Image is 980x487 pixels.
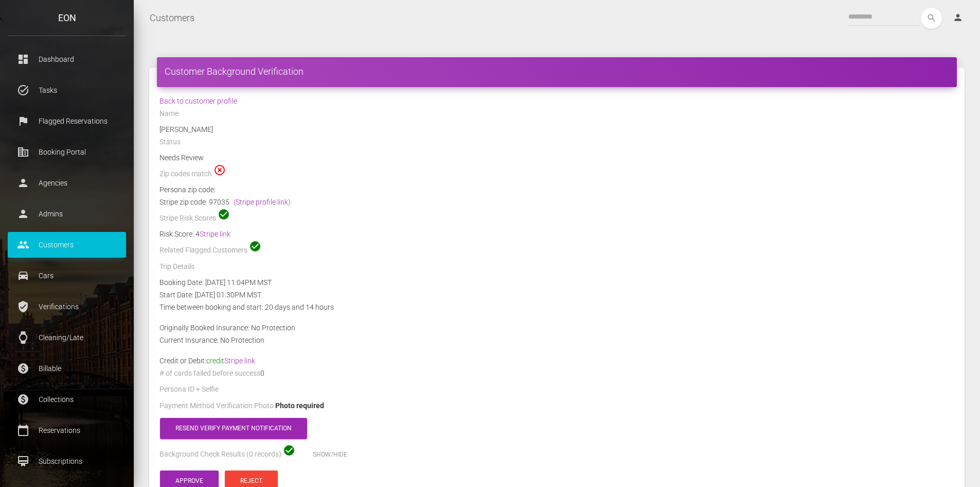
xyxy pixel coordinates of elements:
a: paid Collections [8,387,126,412]
p: Admins [15,206,118,222]
a: people Customers [8,232,126,258]
i: person [953,12,963,23]
label: Persona ID + Selfie [159,384,219,395]
p: Agencies [15,175,118,191]
span: check_circle [218,208,230,221]
span: check_circle [249,240,261,253]
a: card_membership Subscriptions [8,448,126,474]
a: Stripe link [224,357,255,365]
a: Customers [150,5,194,31]
span: check_circle [283,444,295,457]
label: # of cards failed before success [159,368,260,379]
div: Risk Score: 4 [159,228,954,240]
p: Reservations [15,423,118,438]
span: highlight_off [213,164,226,176]
div: Needs Review [152,152,962,164]
p: Collections [15,392,118,407]
div: Credit or Debit: [152,355,962,367]
a: (Stripe profile link) [234,198,291,206]
div: Time between booking and start: 20 days and 14 hours [152,301,962,313]
p: Dashboard [15,52,118,67]
label: Background Check Results (0 records) [159,449,281,460]
p: Cleaning/Late [15,330,118,345]
div: Originally Booked Insurance: No Protection [152,322,962,334]
p: Verifications [15,299,118,314]
div: Stripe zip code: 97035 [159,196,954,208]
button: search [921,8,942,29]
h4: Customer Background Verification [165,65,949,78]
div: Persona zip code: [159,183,954,196]
a: dashboard Dashboard [8,46,126,72]
label: Payment Method Verification Photo [159,401,274,411]
a: person Agencies [8,170,126,196]
label: Related Flagged Customers [159,245,247,256]
span: Photo required [275,401,324,410]
label: Stripe Risk Scores [159,213,216,224]
div: Booking Date: [DATE] 11:04PM MST [152,276,962,289]
a: Back to customer profile [159,97,237,105]
a: Stripe link [200,230,230,238]
p: Subscriptions [15,454,118,469]
div: [PERSON_NAME] [152,123,962,136]
label: Trip Details [159,262,194,272]
label: Status [159,137,181,147]
button: Resend verify payment notification [160,418,307,439]
a: flag Flagged Reservations [8,108,126,134]
p: Booking Portal [15,144,118,160]
p: Cars [15,268,118,283]
p: Tasks [15,82,118,98]
label: Zip codes match [159,169,212,179]
span: credit [206,357,255,365]
div: Current Insurance: No Protection [152,334,962,346]
p: Billable [15,361,118,376]
a: drive_eta Cars [8,263,126,289]
a: paid Billable [8,356,126,381]
div: Start Date: [DATE] 01:30PM MST [152,289,962,301]
a: calendar_today Reservations [8,417,126,443]
a: watch Cleaning/Late [8,325,126,350]
a: corporate_fare Booking Portal [8,139,126,165]
a: person Admins [8,201,126,227]
p: Flagged Reservations [15,113,118,129]
div: 0 [152,367,962,383]
a: task_alt Tasks [8,77,126,103]
p: Customers [15,237,118,253]
a: verified_user Verifications [8,294,126,320]
label: Name [159,109,179,119]
a: person [945,8,972,28]
button: Show/Hide [297,444,363,465]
